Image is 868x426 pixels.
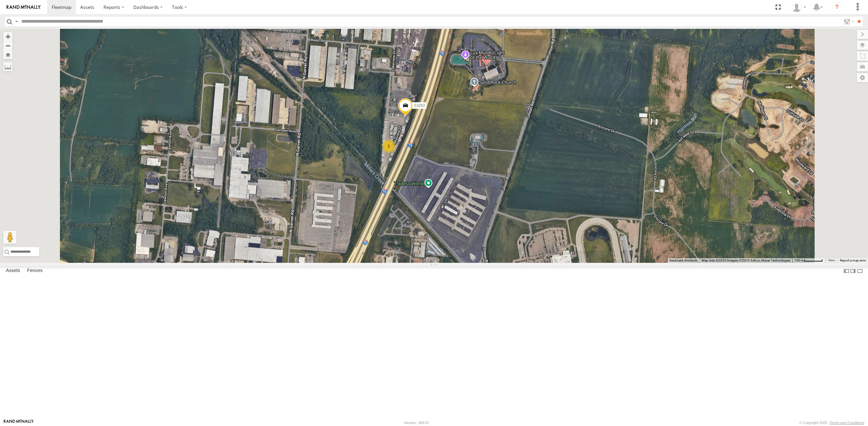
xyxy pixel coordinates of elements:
[792,258,825,263] button: Map Scale: 100 m per 54 pixels
[3,41,12,50] button: Zoom out
[841,17,855,26] label: Search Filter Options
[843,266,850,276] label: Dock Summary Table to the Left
[789,2,808,12] div: Miky Transport
[382,140,395,153] div: 2
[14,17,19,26] label: Search Query
[7,5,41,10] img: rand-logo.svg
[857,73,868,82] label: Map Settings
[670,258,698,263] button: Keyboard shortcuts
[828,259,835,262] a: Terms (opens in new tab)
[794,259,804,262] span: 100 m
[3,62,12,71] label: Measure
[4,419,34,426] a: Visit our Website
[3,32,12,41] button: Zoom in
[404,421,429,425] div: Version: 309.01
[702,259,790,262] span: Map data ©2025 Imagery ©2025 Airbus, Maxar Technologies
[850,266,856,276] label: Dock Summary Table to the Right
[832,2,842,12] i: ?
[3,266,23,276] label: Assets
[414,103,425,108] span: 53262
[3,231,16,244] button: Drag Pegman onto the map to open Street View
[830,421,864,425] a: Terms and Conditions
[857,266,863,276] label: Hide Summary Table
[840,259,866,262] a: Report a map error
[799,421,864,425] div: © Copyright 2025 -
[24,266,46,276] label: Fences
[3,50,12,59] button: Zoom Home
